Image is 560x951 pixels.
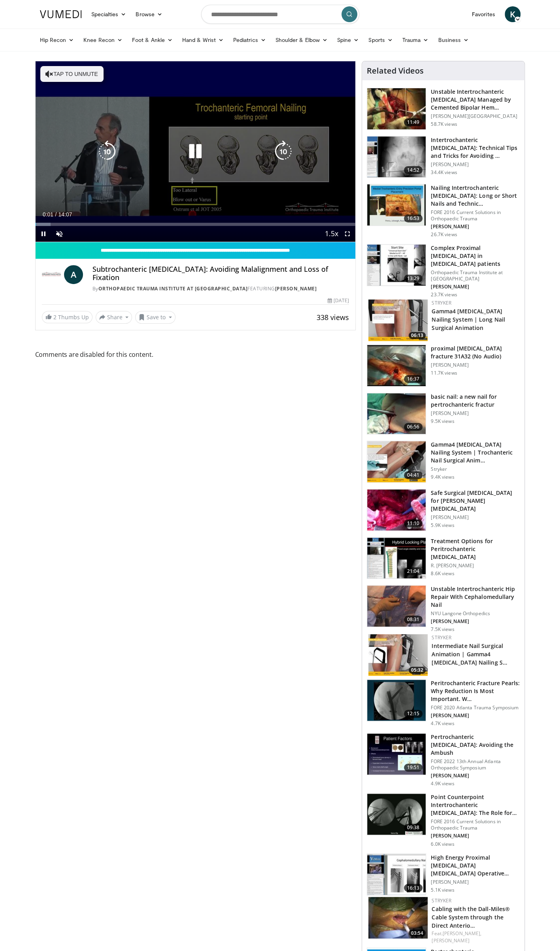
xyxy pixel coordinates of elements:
span: 16:13 [404,884,423,892]
video-js: Video Player [36,61,356,242]
span: 2 [53,313,57,321]
p: 58.7K views [431,121,457,127]
img: 1468547_3.png.150x105_q85_crop-smart_upscale.jpg [367,88,426,129]
button: Pause [36,226,51,242]
a: [PERSON_NAME] [275,285,317,292]
h4: Subtrochanteric [MEDICAL_DATA]: Avoiding Malalignment and Loss of Fixation [92,265,349,282]
a: Foot & Ankle [127,32,177,48]
a: K [505,6,520,22]
a: Knee Recon [79,32,127,48]
p: [PERSON_NAME] [431,410,520,417]
span: 14:52 [404,166,423,174]
span: Comments are disabled for this content. [35,349,356,360]
img: 029abf7f-e8ee-471a-8b54-a1a18b3d301c.150x105_q85_crop-smart_upscale.jpg [367,854,426,895]
span: 12:15 [404,710,423,718]
h3: Gamma4 [MEDICAL_DATA] Nailing System | Trochanteric Nail Surgical Anim… [431,441,520,464]
img: Orthopaedic Trauma Institute at UCSF [42,265,61,284]
img: e0fe8dd2-b82b-4cb0-8487-2d572e8c4b9b.150x105_q85_crop-smart_upscale.jpg [367,733,426,775]
a: 16:37 proximal [MEDICAL_DATA] fracture 31A32 (No Audio) [PERSON_NAME] 11.7K views [367,345,520,386]
a: Sports [364,32,398,48]
a: 19:51 Pertrochanteric [MEDICAL_DATA]: Avoiding the Ambush FORE 2022 13th Annual Atlanta Orthopaed... [367,733,520,787]
p: FORE 2016 Current Solutions in Orthopaedic Trauma [431,209,520,222]
p: [PERSON_NAME] [431,773,520,779]
a: 21:04 Treatment Options for Peritrochanteric [MEDICAL_DATA] R. [PERSON_NAME] 8.6K views [367,537,520,579]
a: 03:54 [368,897,428,938]
span: 0:01 [43,211,53,218]
button: Unmute [51,226,67,242]
a: 14:52 Intertrochanteric [MEDICAL_DATA]: Technical Tips and Tricks for Avoiding … [PERSON_NAME] 34... [367,136,520,178]
span: 14:07 [58,211,72,218]
a: Hip Recon [35,32,79,48]
div: Feat. [432,930,518,944]
a: 12:15 Peritrochanteric Fracture Pearls: Why Reduction Is Most Important. W… FORE 2020 Atlanta Tra... [367,679,520,727]
a: 06:56 basic nail: a new nail for pertrochanteric fractur [PERSON_NAME] 9.5K views [367,393,520,435]
img: psch_1.png.150x105_q85_crop-smart_upscale.jpg [367,345,426,386]
a: Specialties [87,6,131,22]
p: 9.5K views [431,418,454,424]
span: 05:32 [409,667,426,674]
p: 5.1K views [431,887,454,893]
span: 21:04 [404,567,423,575]
a: Orthopaedic Trauma Institute at [GEOGRAPHIC_DATA] [98,285,248,292]
a: 2 Thumbs Up [42,311,92,323]
img: 270e2b10-27c1-4607-95ae-78f0bb597f00.150x105_q85_crop-smart_upscale.jpg [367,680,426,721]
p: 6.0K views [431,841,454,847]
p: [PERSON_NAME][GEOGRAPHIC_DATA] [431,113,520,119]
a: 16:53 Nailing Intertrochanteric [MEDICAL_DATA]: Long or Short Nails and Technic… FORE 2016 Curren... [367,184,520,238]
button: Playback Rate [324,226,339,242]
p: 7.5K views [431,626,454,633]
p: [PERSON_NAME] [431,833,520,839]
a: 11:10 Safe Surgical [MEDICAL_DATA] for [PERSON_NAME] [MEDICAL_DATA] [PERSON_NAME] 5.9K views [367,489,520,531]
h3: proximal [MEDICAL_DATA] fracture 31A32 (No Audio) [431,345,520,360]
img: 5fbe4ff2-1eb1-49d0-b42c-9dd66d6fb913.150x105_q85_crop-smart_upscale.jpg [368,634,428,676]
div: [DATE] [328,297,349,304]
p: NYU Langone Orthopedics [431,610,520,617]
img: d15b3e15-1645-4374-9a38-ea794b101129.150x105_q85_crop-smart_upscale.jpg [367,489,426,530]
img: UxJ4bo6uJkjYse234xMDoxOjB1O8AjAz.150x105_q85_crop-smart_upscale.jpg [367,538,426,579]
h3: High Energy Proximal [MEDICAL_DATA] [MEDICAL_DATA] Operative Fixation: Nail [431,853,520,877]
span: 03:54 [409,929,426,936]
span: 16:37 [404,375,423,383]
img: ed0cfa55-b989-4c0f-9726-4a9264a2025e.150x105_q85_crop-smart_upscale.jpg [367,794,426,835]
a: 13:29 Complex Proximal [MEDICAL_DATA] in [MEDICAL_DATA] patients Orthopaedic Trauma Institute at ... [367,244,520,298]
p: [PERSON_NAME] [431,161,520,168]
p: 4.9K views [431,781,454,787]
span: 11:49 [404,118,423,126]
p: [PERSON_NAME] [431,362,520,368]
img: 307294_0000_1.png.150x105_q85_crop-smart_upscale.jpg [367,393,426,434]
p: 9.4K views [431,474,454,480]
p: FORE 2020 Atlanta Trauma Symposium [431,705,520,711]
p: 26.7K views [431,231,457,238]
input: Search topics, interventions [201,5,359,24]
h3: Unstable Intertrochanteric Hip Repair With Cephalomedullary Nail [431,585,520,609]
p: [PERSON_NAME] [431,224,520,230]
p: 5.9K views [431,522,454,529]
img: 155d8d39-586d-417b-a344-3221a42b29c1.150x105_q85_crop-smart_upscale.jpg [368,299,428,341]
span: 19:51 [404,763,423,771]
h3: Unstable Intertrochanteric [MEDICAL_DATA] Managed by Cemented Bipolar Hem… [431,88,520,112]
p: [PERSON_NAME] [431,712,520,719]
p: 23.7K views [431,292,457,298]
span: 08:31 [404,616,423,623]
span: 16:53 [404,214,423,222]
p: Stryker [431,466,520,472]
div: Progress Bar [36,223,356,226]
a: Browse [131,6,167,22]
a: 16:13 High Energy Proximal [MEDICAL_DATA] [MEDICAL_DATA] Operative Fixation: Nail [PERSON_NAME] 5... [367,853,520,895]
a: 08:31 Unstable Intertrochanteric Hip Repair With Cephalomedullary Nail NYU Langone Orthopedics [P... [367,585,520,633]
a: Stryker [432,299,451,306]
a: A [64,265,83,284]
p: 11.7K views [431,370,457,376]
img: d14b109b-3563-4fea-92de-d2e7de6196f8.150x105_q85_crop-smart_upscale.jpg [368,897,428,938]
a: Intermediate Nail Surgical Animation | Gamma4 [MEDICAL_DATA] Nailing S… [432,642,507,666]
p: 8.6K views [431,570,454,577]
a: Gamma4 [MEDICAL_DATA] Nailing System | Long Nail Surgical Animation [432,307,505,332]
h3: Point Counterpoint Intertrochanteric [MEDICAL_DATA]: The Role for DHS [431,793,520,817]
img: 3d67d1bf-bbcf-4214-a5ee-979f525a16cd.150x105_q85_crop-smart_upscale.jpg [367,184,426,225]
div: By FEATURING [92,285,349,292]
a: 11:49 Unstable Intertrochanteric [MEDICAL_DATA] Managed by Cemented Bipolar Hem… [PERSON_NAME][GE... [367,88,520,130]
span: 338 views [317,313,349,322]
a: Stryker [432,634,451,641]
h3: Complex Proximal [MEDICAL_DATA] in [MEDICAL_DATA] patients [431,244,520,268]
